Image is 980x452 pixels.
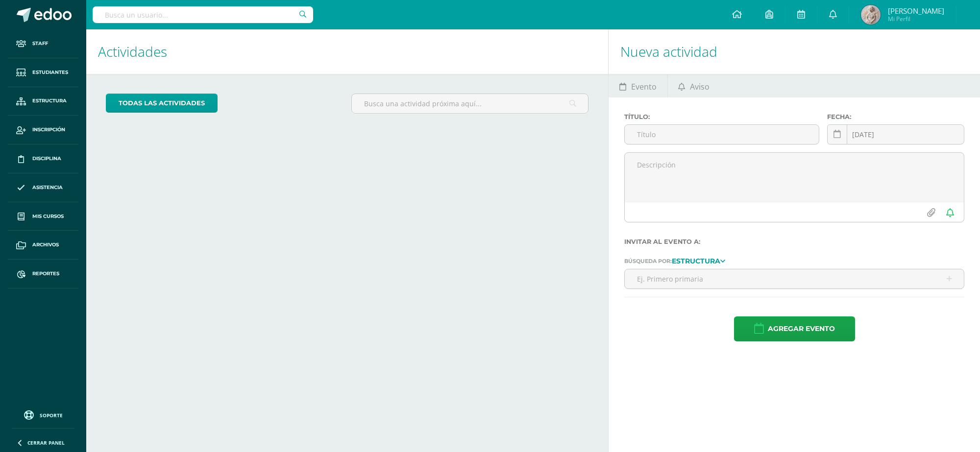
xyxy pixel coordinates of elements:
[40,412,63,419] span: Soporte
[624,258,672,264] span: Búsqueda por:
[8,116,78,144] a: Inscripción
[672,257,725,264] a: Estructura
[8,260,78,288] a: Reportes
[93,6,313,23] input: Busca un usuario...
[8,202,78,231] a: Mis cursos
[32,184,63,191] span: Asistencia
[32,126,65,134] span: Inscripción
[861,5,881,24] img: 0721312b14301b3cebe5de6252ad211a.png
[32,69,68,76] span: Estudiantes
[32,155,61,163] span: Disciplina
[620,29,968,74] h1: Nueva actividad
[690,75,710,98] span: Aviso
[8,144,78,173] a: Disciplina
[631,75,657,98] span: Evento
[32,241,59,249] span: Archivos
[734,316,855,341] button: Agregar evento
[624,113,819,120] label: Título:
[32,270,59,278] span: Reportes
[609,74,667,97] a: Evento
[888,15,944,23] span: Mi Perfil
[827,113,964,120] label: Fecha:
[8,58,78,87] a: Estudiantes
[624,238,964,245] label: Invitar al evento a:
[8,173,78,202] a: Asistencia
[12,408,74,421] a: Soporte
[768,317,835,341] span: Agregar evento
[888,6,944,16] span: [PERSON_NAME]
[27,439,65,446] span: Cerrar panel
[352,94,588,113] input: Busca una actividad próxima aquí...
[625,125,819,144] input: Título
[32,97,67,105] span: Estructura
[32,40,48,48] span: Staff
[8,29,78,58] a: Staff
[8,231,78,260] a: Archivos
[828,125,964,144] input: Fecha de entrega
[668,74,720,97] a: Aviso
[98,29,596,74] h1: Actividades
[32,213,64,220] span: Mis cursos
[625,269,964,288] input: Ej. Primero primaria
[672,257,720,265] strong: Estructura
[106,94,218,113] a: todas las Actividades
[8,87,78,116] a: Estructura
